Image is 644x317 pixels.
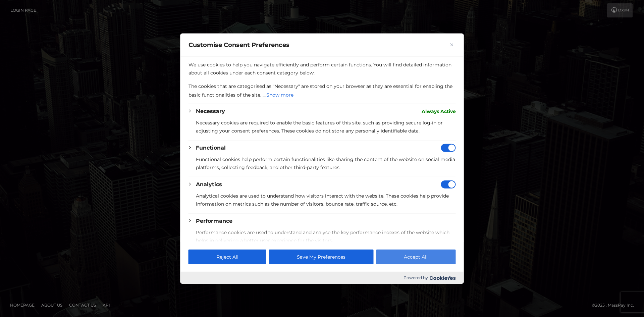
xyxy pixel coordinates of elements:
[196,118,456,135] p: Necessary cookies are required to enable the basic features of this site, such as providing secur...
[422,107,456,115] span: Always Active
[180,272,464,284] div: Powered by
[189,41,289,49] span: Customise Consent Preferences
[196,192,456,208] p: Analytical cookies are used to understand how visitors interact with the website. These cookies h...
[189,60,456,76] p: We use cookies to help you navigate efficiently and perform certain functions. You will find deta...
[196,144,226,152] button: Functional
[441,144,456,152] input: Disable Functional
[189,82,456,99] p: The cookies that are categorised as "Necessary" are stored on your browser as they are essential ...
[189,250,266,264] button: Reject All
[196,217,232,225] button: Performance
[450,43,453,46] img: Close
[269,250,373,264] button: Save My Preferences
[376,250,455,264] button: Accept All
[430,275,456,280] img: Cookieyes logo
[441,180,456,188] input: Disable Analytics
[180,33,464,284] div: Customise Consent Preferences
[196,228,456,244] p: Performance cookies are used to understand and analyse the key performance indexes of the website...
[266,90,294,99] button: Show more
[196,180,222,188] button: Analytics
[448,41,456,49] button: Close
[196,107,225,115] button: Necessary
[196,155,456,171] p: Functional cookies help perform certain functionalities like sharing the content of the website o...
